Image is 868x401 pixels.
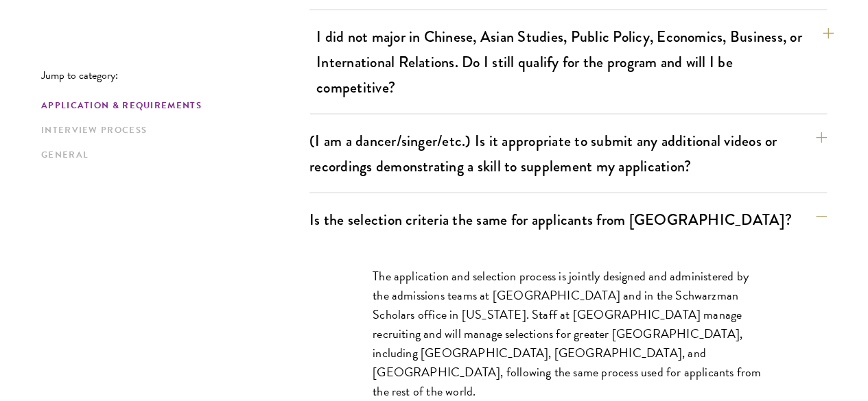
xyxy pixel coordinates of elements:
button: Is the selection criteria the same for applicants from [GEOGRAPHIC_DATA]? [309,204,827,234]
a: General [41,147,301,162]
p: Jump to category: [41,69,309,81]
button: (I am a dancer/singer/etc.) Is it appropriate to submit any additional videos or recordings demon... [309,125,827,181]
a: Application & Requirements [41,98,301,112]
p: The application and selection process is jointly designed and administered by the admissions team... [373,266,764,401]
button: I did not major in Chinese, Asian Studies, Public Policy, Economics, Business, or International R... [316,21,834,102]
a: Interview Process [41,123,301,137]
